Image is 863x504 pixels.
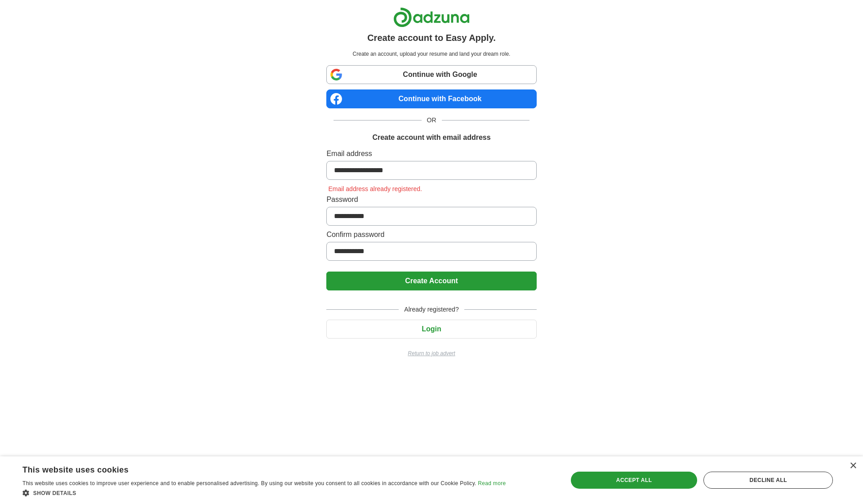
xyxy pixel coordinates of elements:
[850,463,856,469] div: Close
[372,132,490,143] h1: Create account with email address
[22,462,483,475] div: This website uses cookies
[703,472,833,489] div: Decline all
[422,116,442,125] span: OR
[326,272,536,290] button: Create Account
[367,31,496,45] h1: Create account to Easy Apply.
[326,148,536,159] label: Email address
[326,320,536,339] button: Login
[399,305,464,314] span: Already registered?
[326,65,536,84] a: Continue with Google
[33,490,76,496] span: Show details
[478,480,506,486] a: Read more, opens a new window
[326,185,424,192] span: Email address already registered.
[326,325,536,333] a: Login
[22,488,506,497] div: Show details
[326,89,536,108] a: Continue with Facebook
[328,50,534,58] p: Create an account, upload your resume and land your dream role.
[22,480,476,486] span: This website uses cookies to improve user experience and to enable personalised advertising. By u...
[393,7,470,27] img: Adzuna logo
[571,472,698,489] div: Accept all
[326,229,536,240] label: Confirm password
[326,349,536,357] a: Return to job advert
[326,194,536,205] label: Password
